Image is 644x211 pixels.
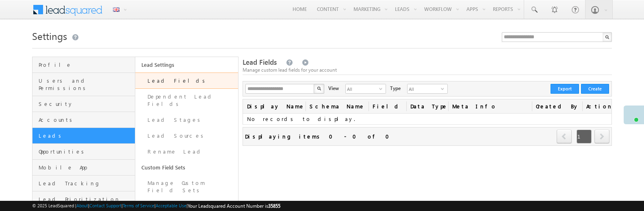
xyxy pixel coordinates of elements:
[39,164,133,171] span: Mobile App
[39,116,133,123] span: Accounts
[557,130,572,143] span: prev
[243,57,277,67] span: Lead Fields
[39,196,133,203] span: Lead Prioritization
[243,99,306,113] span: Display Name
[33,57,135,73] a: Profile
[369,99,406,113] span: Field Type
[135,57,238,73] a: Lead Settings
[33,176,135,191] a: Lead Tracking
[135,73,238,89] a: Lead Fields
[441,86,447,91] span: select
[557,130,572,143] a: prev
[245,132,394,141] div: Displaying items 0 - 0 of 0
[89,203,121,208] a: Contact Support
[123,203,154,208] a: Terms of Service
[33,191,135,207] a: Lead Prioritization
[33,112,135,128] a: Accounts
[33,160,135,176] a: Mobile App
[328,84,339,92] div: View
[379,86,386,91] span: select
[135,89,238,112] a: Dependent Lead Fields
[551,84,579,94] button: Export
[406,99,448,113] span: Data Type
[33,73,135,96] a: Users and Permissions
[346,84,379,93] span: All
[33,96,135,112] a: Security
[243,114,611,125] td: No records to display.
[39,61,133,68] span: Profile
[135,160,238,175] a: Custom Field Sets
[268,203,280,209] span: 35855
[32,202,280,210] span: © 2025 LeadSquared | | | | |
[39,132,133,139] span: Leads
[33,144,135,160] a: Opportunities
[188,203,280,209] span: Your Leadsquared Account Number is
[39,77,133,92] span: Users and Permissions
[581,84,609,94] button: Create
[532,99,582,113] span: Created By
[76,203,88,208] a: About
[135,175,238,198] a: Manage Custom Field Sets
[39,148,133,155] span: Opportunities
[582,99,611,113] span: Actions
[243,66,612,74] div: Manage custom lead fields for your account
[39,180,133,187] span: Lead Tracking
[317,86,321,90] img: Search
[156,203,186,208] a: Acceptable Use
[135,128,238,144] a: Lead Sources
[390,84,401,92] div: Type
[32,29,67,42] span: Settings
[135,144,238,160] a: Rename Lead
[39,100,133,108] span: Security
[594,130,609,143] a: next
[594,130,609,143] span: next
[408,84,441,93] span: All
[306,99,369,113] span: Schema Name
[448,99,532,113] span: Meta Info
[135,112,238,128] a: Lead Stages
[577,130,592,143] span: 1
[33,128,135,144] a: Leads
